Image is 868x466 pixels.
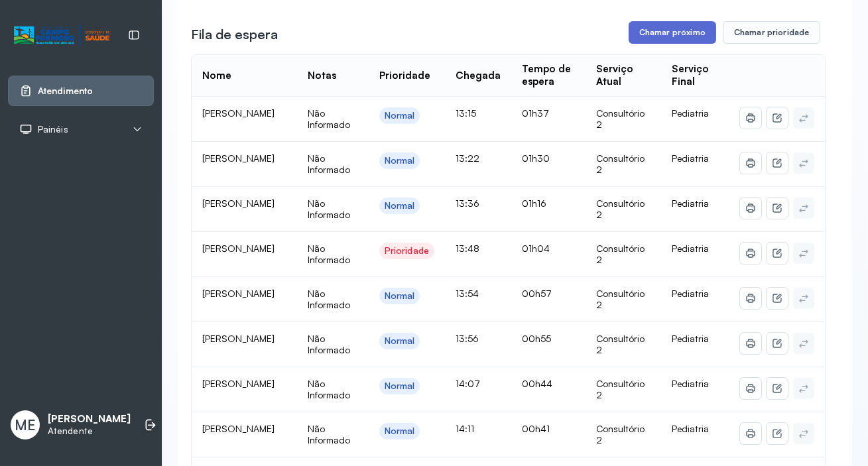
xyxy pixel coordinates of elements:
[48,413,131,426] p: [PERSON_NAME]
[202,423,275,434] span: [PERSON_NAME]
[191,25,278,44] h3: Fila de espera
[385,380,415,392] div: Normal
[202,70,231,82] div: Nome
[456,70,501,82] div: Chegada
[672,333,710,344] span: Pediatria
[456,288,479,299] span: 13:54
[723,21,821,44] button: Chamar prioridade
[38,86,93,97] span: Atendimento
[672,107,710,119] span: Pediatria
[308,198,350,221] span: Não Informado
[522,152,550,164] span: 01h30
[456,243,479,254] span: 13:48
[672,243,710,254] span: Pediatria
[629,21,716,44] button: Chamar próximo
[385,110,415,121] div: Normal
[596,63,651,88] div: Serviço Atual
[456,107,476,119] span: 13:15
[456,423,474,434] span: 14:11
[385,426,415,437] div: Normal
[202,333,275,344] span: [PERSON_NAME]
[596,243,651,266] div: Consultório 2
[202,152,275,164] span: [PERSON_NAME]
[202,107,275,119] span: [PERSON_NAME]
[672,152,710,164] span: Pediatria
[522,333,551,344] span: 00h55
[672,423,710,434] span: Pediatria
[522,423,550,434] span: 00h41
[596,288,651,311] div: Consultório 2
[308,288,350,311] span: Não Informado
[14,25,109,46] img: Logotipo do estabelecimento
[522,243,550,254] span: 01h04
[672,63,719,88] div: Serviço Final
[456,198,479,209] span: 13:36
[596,107,651,131] div: Consultório 2
[48,426,131,437] p: Atendente
[596,378,651,401] div: Consultório 2
[202,378,275,389] span: [PERSON_NAME]
[202,198,275,209] span: [PERSON_NAME]
[385,290,415,302] div: Normal
[308,378,350,401] span: Não Informado
[522,63,575,88] div: Tempo de espera
[385,245,429,257] div: Prioridade
[456,152,479,164] span: 13:22
[522,107,549,119] span: 01h37
[672,288,710,299] span: Pediatria
[308,152,350,176] span: Não Informado
[522,288,552,299] span: 00h57
[522,198,546,209] span: 01h16
[672,198,710,209] span: Pediatria
[38,124,68,135] span: Painéis
[202,288,275,299] span: [PERSON_NAME]
[456,378,480,389] span: 14:07
[385,335,415,347] div: Normal
[19,84,143,97] a: Atendimento
[596,198,651,221] div: Consultório 2
[308,107,350,131] span: Não Informado
[308,423,350,446] span: Não Informado
[385,200,415,211] div: Normal
[308,243,350,266] span: Não Informado
[379,70,430,82] div: Prioridade
[308,70,336,82] div: Notas
[596,423,651,446] div: Consultório 2
[202,243,275,254] span: [PERSON_NAME]
[596,152,651,176] div: Consultório 2
[522,378,552,389] span: 00h44
[456,333,479,344] span: 13:56
[672,378,710,389] span: Pediatria
[308,333,350,356] span: Não Informado
[385,155,415,166] div: Normal
[596,333,651,356] div: Consultório 2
